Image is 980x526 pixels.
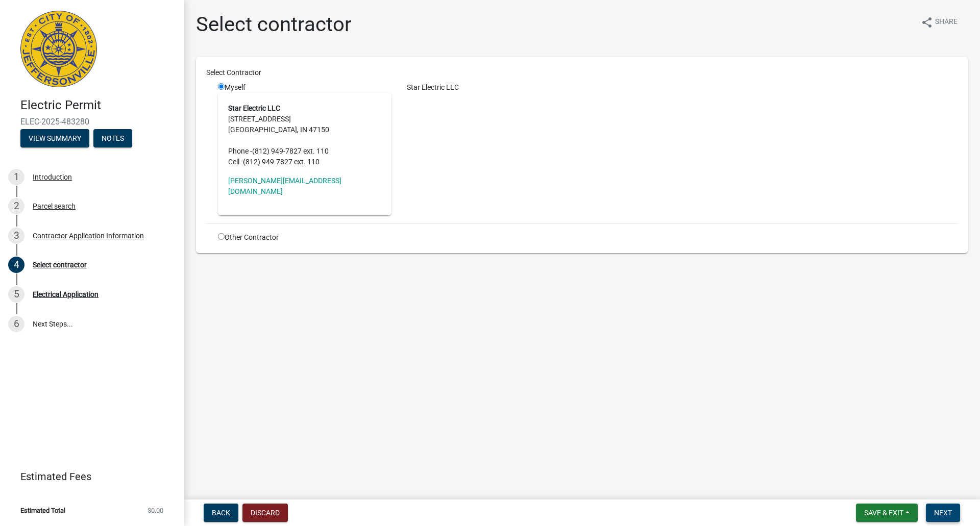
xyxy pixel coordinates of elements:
span: $0.00 [148,507,163,514]
a: [PERSON_NAME][EMAIL_ADDRESS][DOMAIN_NAME] [228,177,341,195]
div: 5 [8,286,24,303]
div: Other Contractor [210,232,399,243]
div: Contractor Application Information [33,232,144,239]
abbr: Phone - [228,147,252,155]
div: 3 [8,228,24,244]
img: City of Jeffersonville, Indiana [20,11,97,87]
h1: Select contractor [196,12,352,37]
div: 1 [8,169,24,185]
button: Discard [242,504,288,522]
div: Introduction [33,173,72,181]
abbr: Cell - [228,158,243,166]
div: Electrical Application [33,291,99,298]
div: Select Contractor [199,67,965,78]
span: ELEC-2025-483280 [20,117,163,127]
div: Star Electric LLC [399,82,965,93]
i: share [921,16,933,29]
span: Estimated Total [20,507,65,514]
button: View Summary [20,129,89,147]
div: 2 [8,198,24,214]
div: Myself [218,82,391,215]
span: Save & Exit [864,509,903,517]
a: Estimated Fees [8,466,167,487]
div: Select contractor [33,261,87,268]
button: Next [926,504,960,522]
div: Parcel search [33,203,76,210]
wm-modal-confirm: Summary [20,135,89,143]
button: shareShare [913,12,966,32]
button: Save & Exit [856,504,918,522]
address: [STREET_ADDRESS] [GEOGRAPHIC_DATA], IN 47150 [228,103,381,167]
span: Next [934,509,952,517]
span: (812) 949-7827 ext. 110 [252,147,329,155]
button: Back [204,504,238,522]
span: Back [212,509,230,517]
span: Share [935,16,958,29]
h4: Electric Permit [20,98,176,113]
div: 4 [8,257,24,273]
button: Notes [93,129,132,147]
wm-modal-confirm: Notes [93,135,132,143]
span: (812) 949-7827 ext. 110 [243,158,320,166]
strong: Star Electric LLC [228,104,280,112]
div: 6 [8,316,24,332]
